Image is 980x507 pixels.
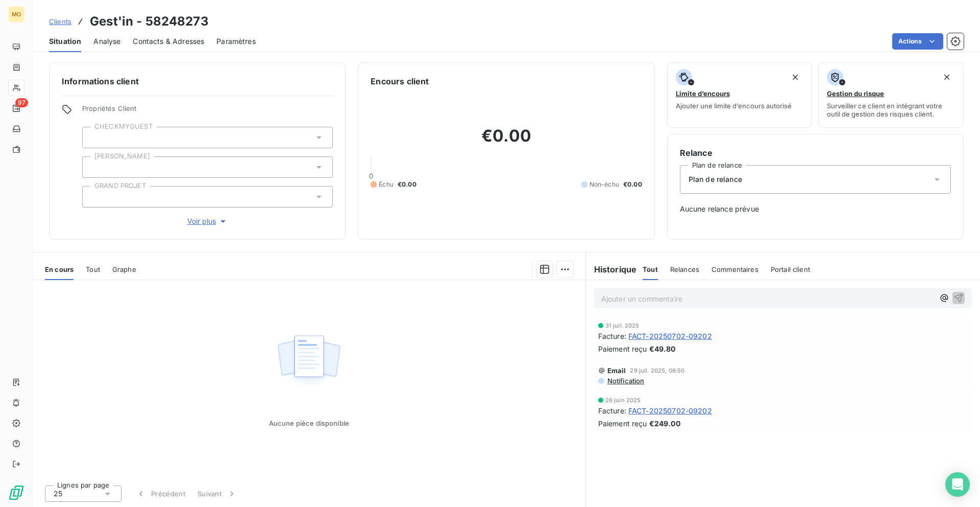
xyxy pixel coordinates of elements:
[276,330,341,393] img: Empty state
[623,180,642,189] span: €0.00
[628,331,712,341] span: FACT-20250702-09202
[269,419,349,427] span: Aucune pièce disponible
[598,418,647,429] span: Paiement reçu
[49,36,81,47] span: Situation
[945,472,970,497] div: Open Intercom Messenger
[607,366,626,375] span: Email
[598,331,626,341] span: Facture :
[680,204,951,214] span: Aucune relance prévue
[8,6,24,22] div: MO
[15,98,28,107] span: 97
[216,36,256,47] span: Paramètres
[689,174,742,185] span: Plan de relance
[598,405,626,416] span: Facture :
[8,485,24,501] img: Logo LeanPay
[630,367,684,374] span: 29 juil. 2025, 08:50
[191,483,243,504] button: Suivant
[45,265,73,273] span: En cours
[398,180,416,189] span: €0.00
[827,89,884,98] span: Gestion du risque
[90,12,209,31] h3: Gest'in - 58248273
[676,89,730,98] span: Limite d’encours
[712,265,758,273] span: Commentaires
[827,102,955,118] span: Surveiller ce client en intégrant votre outil de gestion des risques client.
[379,180,394,189] span: Échu
[670,265,699,273] span: Relances
[649,418,680,429] span: €249.00
[8,100,24,117] a: 97
[643,265,658,273] span: Tout
[371,75,429,87] h6: Encours client
[130,483,191,504] button: Précédent
[91,163,99,172] input: Ajouter une valeur
[371,126,642,156] h2: €0.00
[54,489,62,499] span: 25
[598,343,647,354] span: Paiement reçu
[676,102,792,110] span: Ajouter une limite d’encours autorisé
[628,405,712,416] span: FACT-20250702-09202
[605,322,640,329] span: 31 juil. 2025
[667,62,813,128] button: Limite d’encoursAjouter une limite d’encours autorisé
[187,216,228,226] span: Voir plus
[86,265,100,273] span: Tout
[91,192,99,201] input: Ajouter une valeur
[49,16,71,27] a: Clients
[892,33,943,50] button: Actions
[586,263,637,275] h6: Historique
[91,133,99,142] input: Ajouter une valeur
[606,377,645,385] span: Notification
[369,172,373,180] span: 0
[62,75,333,87] h6: Informations client
[818,62,964,128] button: Gestion du risqueSurveiller ce client en intégrant votre outil de gestion des risques client.
[680,147,951,159] h6: Relance
[49,17,71,26] span: Clients
[771,265,810,273] span: Portail client
[82,216,333,227] button: Voir plus
[82,104,333,119] span: Propriétés Client
[133,36,204,47] span: Contacts & Adresses
[590,180,619,189] span: Non-échu
[605,397,641,403] span: 26 juin 2025
[649,343,676,354] span: €49.80
[93,36,120,47] span: Analyse
[112,265,136,273] span: Graphe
